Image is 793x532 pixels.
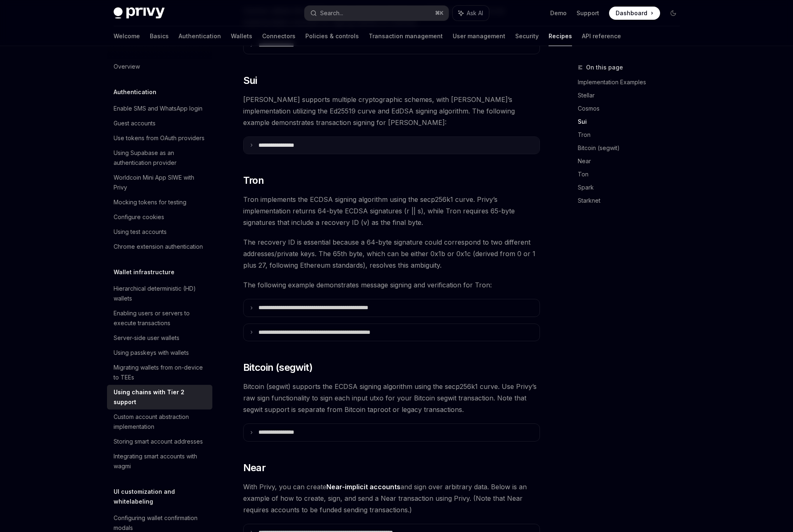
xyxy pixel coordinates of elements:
[305,26,359,46] a: Policies & controls
[107,409,212,434] a: Custom account abstraction implementation
[114,487,212,507] h5: UI customization and whitelabeling
[107,434,212,449] a: Storing smart account addresses
[107,331,212,345] a: Server-side user wallets
[243,481,540,516] span: With Privy, you can create and sign over arbitrary data. Below is an example of how to create, si...
[578,141,686,155] a: Bitcoin (segwit)
[435,10,444,16] span: ⌘ K
[114,387,207,407] div: Using chains with Tier 2 support
[107,360,212,385] a: Migrating wallets from on-device to TEEs
[467,9,483,17] span: Ask AI
[326,483,400,491] a: Near-implicit accounts
[114,308,207,328] div: Enabling users or servers to execute transactions
[107,210,212,224] a: Configure cookies
[515,26,539,46] a: Security
[231,26,252,46] a: Wallets
[578,128,686,141] a: Tron
[114,197,186,207] div: Mocking tokens for testing
[107,345,212,360] a: Using passkeys with wallets
[550,9,567,17] a: Demo
[114,87,156,97] h5: Authentication
[114,333,179,343] div: Server-side user wallets
[453,26,505,46] a: User management
[107,146,212,170] a: Using Supabase as an authentication provider
[179,26,221,46] a: Authentication
[243,236,540,271] span: The recovery ID is essential because a 64-byte signature could correspond to two different addres...
[243,174,264,187] span: Tron
[107,449,212,474] a: Integrating smart accounts with wagmi
[114,7,165,19] img: dark logo
[107,116,212,131] a: Guest accounts
[578,181,686,194] a: Spark
[114,133,205,143] div: Use tokens from OAuth providers
[616,9,647,17] span: Dashboard
[107,306,212,331] a: Enabling users or servers to execute transactions
[114,227,167,237] div: Using test accounts
[262,26,295,46] a: Connectors
[114,451,207,471] div: Integrating smart accounts with wagmi
[114,148,207,168] div: Using Supabase as an authentication provider
[582,26,621,46] a: API reference
[107,101,212,116] a: Enable SMS and WhatsApp login
[578,168,686,181] a: Ton
[107,131,212,146] a: Use tokens from OAuth providers
[114,348,189,358] div: Using passkeys with wallets
[305,6,449,21] button: Search...⌘K
[578,194,686,207] a: Starknet
[107,59,212,74] a: Overview
[578,155,686,168] a: Near
[114,118,156,128] div: Guest accounts
[114,26,140,46] a: Welcome
[114,284,207,303] div: Hierarchical deterministic (HD) wallets
[578,115,686,128] a: Sui
[243,94,540,128] span: [PERSON_NAME] supports multiple cryptographic schemes, with [PERSON_NAME]’s implementation utiliz...
[243,74,257,87] span: Sui
[114,363,207,382] div: Migrating wallets from on-device to TEEs
[114,267,174,277] h5: Wallet infrastructure
[667,7,680,20] button: Toggle dark mode
[578,76,686,89] a: Implementation Examples
[320,8,343,18] div: Search...
[114,212,164,222] div: Configure cookies
[243,194,540,228] span: Tron implements the ECDSA signing algorithm using the secp256k1 curve. Privy’s implementation ret...
[114,412,207,432] div: Custom account abstraction implementation
[107,239,212,254] a: Chrome extension authentication
[107,195,212,210] a: Mocking tokens for testing
[578,89,686,102] a: Stellar
[453,6,489,21] button: Ask AI
[586,62,623,72] span: On this page
[243,361,312,374] span: Bitcoin (segwit)
[549,26,572,46] a: Recipes
[609,7,660,20] a: Dashboard
[243,461,266,474] span: Near
[107,170,212,195] a: Worldcoin Mini App SIWE with Privy
[114,104,202,113] div: Enable SMS and WhatsApp login
[114,437,203,446] div: Storing smart account addresses
[114,62,140,72] div: Overview
[114,173,207,192] div: Worldcoin Mini App SIWE with Privy
[107,385,212,409] a: Using chains with Tier 2 support
[150,26,169,46] a: Basics
[577,9,599,17] a: Support
[369,26,443,46] a: Transaction management
[114,242,203,252] div: Chrome extension authentication
[243,381,540,415] span: Bitcoin (segwit) supports the ECDSA signing algorithm using the secp256k1 curve. Use Privy’s raw ...
[107,224,212,239] a: Using test accounts
[243,279,540,291] span: The following example demonstrates message signing and verification for Tron:
[107,281,212,306] a: Hierarchical deterministic (HD) wallets
[578,102,686,115] a: Cosmos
